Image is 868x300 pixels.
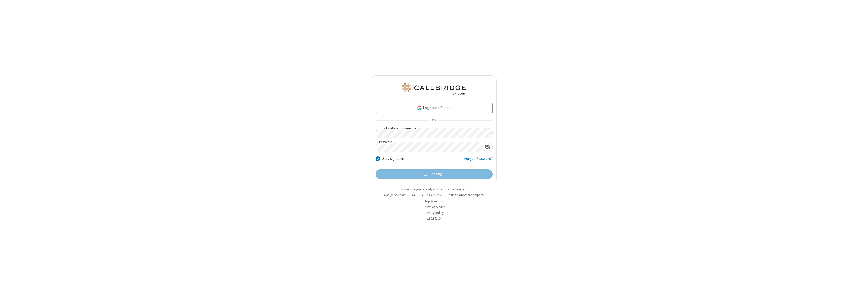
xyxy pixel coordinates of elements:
[464,156,493,165] a: Forgot Password?
[482,142,492,151] div: Show password
[423,205,445,209] a: Terms of service
[376,169,493,179] button: Loading...
[417,105,422,111] img: google-icon.png
[429,171,444,177] span: Loading...
[376,103,493,113] a: Login with Google
[401,187,467,191] a: Make sure you're ready with our connection test
[376,142,482,152] input: Password
[372,193,497,197] li: Not QA Selenium DO NOT DELETE OR CHANGE?
[430,117,438,124] span: OR
[372,216,497,221] li: v2.6.352.14
[401,83,467,95] img: QA Selenium DO NOT DELETE OR CHANGE
[447,193,484,197] button: Login to another company
[425,211,444,215] a: Privacy policy
[424,199,444,203] a: Help & support
[382,156,404,162] label: Stay signed in
[376,128,493,138] input: Email address or username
